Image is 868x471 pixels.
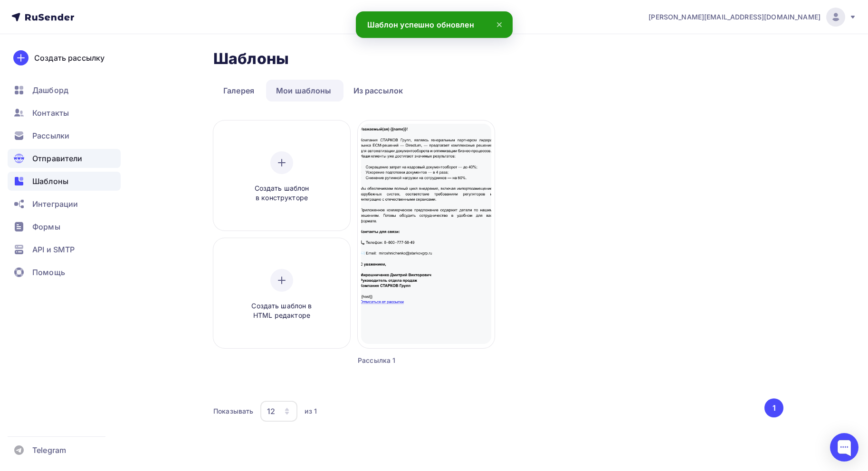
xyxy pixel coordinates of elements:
[213,406,253,416] div: Показывать
[32,198,78,210] span: Интеграции
[260,400,298,422] button: 12
[32,130,69,141] span: Рассылки
[649,12,820,22] span: [PERSON_NAME][EMAIL_ADDRESS][DOMAIN_NAME]
[32,244,75,255] span: API и SMTP
[343,80,413,102] a: Из рассылок
[649,8,857,27] a: [PERSON_NAME][EMAIL_ADDRESS][DOMAIN_NAME]
[358,356,460,365] div: Рассылка 1
[8,172,121,191] a: Шаблоны
[8,149,121,168] a: Отправители
[32,444,66,456] span: Telegram
[237,301,327,321] span: Создать шаблон в HTML редакторе
[8,217,121,236] a: Формы
[8,103,121,122] a: Контакты
[8,81,121,100] a: Дашборд
[213,49,289,68] h2: Шаблоны
[763,398,784,417] ul: Pagination
[8,126,121,145] a: Рассылки
[266,80,342,102] a: Мои шаблоны
[32,107,69,119] span: Контакты
[34,52,105,64] div: Создать рассылку
[213,80,264,102] a: Галерея
[764,398,783,417] button: Go to page 1
[32,221,60,232] span: Формы
[32,84,68,96] span: Дашборд
[32,153,83,164] span: Отправители
[237,184,327,203] span: Создать шаблон в конструкторе
[32,267,65,278] span: Помощь
[32,175,68,187] span: Шаблоны
[305,406,317,416] div: из 1
[267,406,275,417] div: 12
